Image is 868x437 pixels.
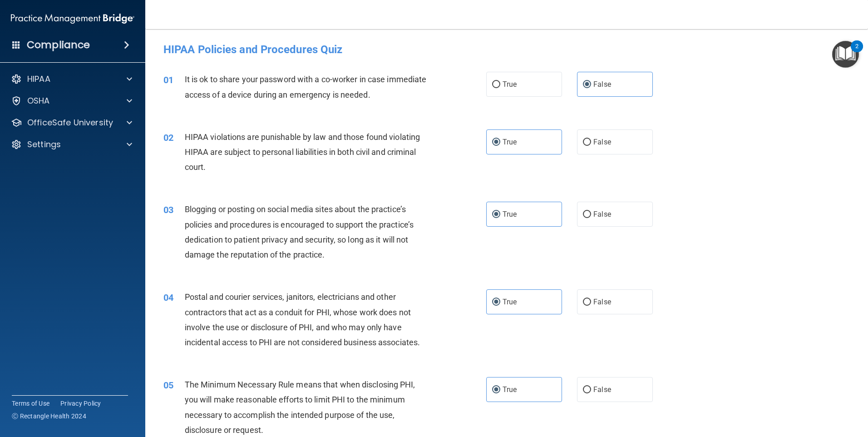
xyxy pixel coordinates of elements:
a: Terms of Use [12,399,49,408]
a: Privacy Policy [60,399,101,408]
span: True [503,298,517,306]
span: Ⓒ Rectangle Health 2024 [12,412,86,421]
p: Settings [27,139,61,150]
span: True [503,80,517,89]
span: False [593,80,611,89]
span: 03 [163,204,173,215]
span: False [593,385,611,394]
input: True [492,299,500,306]
span: 05 [163,380,173,391]
input: False [583,299,591,306]
input: False [583,139,591,146]
a: Settings [11,139,132,150]
a: OfficeSafe University [11,117,132,128]
input: False [583,81,591,88]
h4: HIPAA Policies and Procedures Quiz [163,44,850,55]
span: True [503,210,517,218]
p: OfficeSafe University [27,117,113,128]
span: Blogging or posting on social media sites about the practice’s policies and procedures is encoura... [185,204,414,259]
span: 01 [163,74,173,85]
input: False [583,387,591,393]
span: True [503,138,517,146]
input: True [492,211,500,218]
span: False [593,138,611,146]
button: Open Resource Center, 2 new notifications [832,41,859,68]
a: OSHA [11,95,132,106]
img: PMB logo [11,10,134,28]
p: OSHA [27,95,50,106]
input: True [492,139,500,146]
span: False [593,298,611,306]
input: False [583,211,591,218]
span: 04 [163,292,173,303]
span: Postal and courier services, janitors, electricians and other contractors that act as a conduit f... [185,292,420,347]
span: HIPAA violations are punishable by law and those found violating HIPAA are subject to personal li... [185,132,420,172]
input: True [492,81,500,88]
h4: Compliance [27,39,90,51]
p: HIPAA [27,74,50,84]
span: It is ok to share your password with a co-worker in case immediate access of a device during an e... [185,74,427,99]
span: True [503,385,517,394]
div: 2 [855,46,858,58]
span: False [593,210,611,218]
span: The Minimum Necessary Rule means that when disclosing PHI, you will make reasonable efforts to li... [185,380,415,435]
span: 02 [163,132,173,143]
a: HIPAA [11,74,132,84]
input: True [492,387,500,393]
